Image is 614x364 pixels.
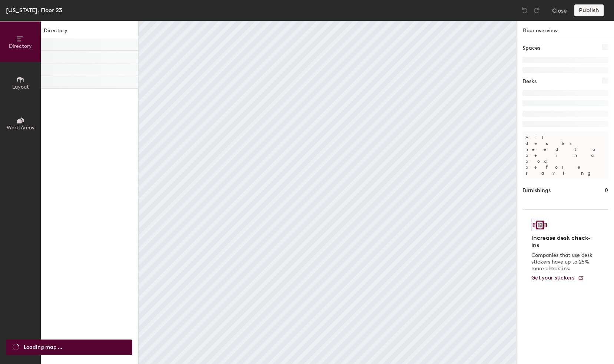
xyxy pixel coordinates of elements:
img: Sticker logo [531,219,548,231]
h1: Furnishings [522,186,551,195]
span: Loading map ... [24,343,62,351]
h1: Directory [41,27,138,38]
span: Work Areas [7,125,34,131]
p: Companies that use desk stickers have up to 25% more check-ins. [531,252,595,272]
h4: Increase desk check-ins [531,234,595,249]
a: Get your stickers [531,275,584,281]
span: Directory [9,43,32,49]
canvas: Map [139,21,516,364]
img: Redo [533,7,540,14]
div: [US_STATE], Floor 23 [6,6,62,15]
span: Layout [12,84,29,90]
p: All desks need to be in a pod before saving [522,132,608,179]
h1: Desks [522,77,537,86]
h1: Floor overview [517,21,614,38]
h1: 0 [605,186,608,195]
button: Close [552,4,567,16]
h1: Spaces [522,44,540,52]
img: Undo [521,7,528,14]
span: Get your stickers [531,275,575,281]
